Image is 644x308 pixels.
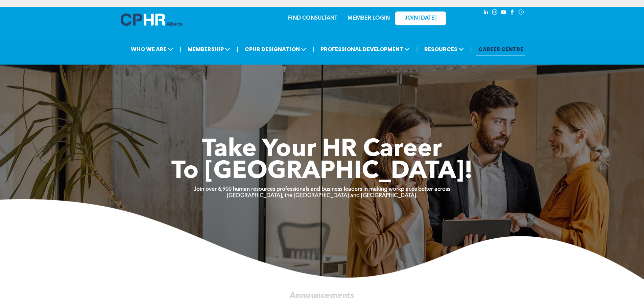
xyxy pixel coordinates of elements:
img: A blue and white logo for cp alberta [121,14,182,26]
a: FIND CONSULTANT [288,16,337,21]
span: MEMBERSHIP [186,43,232,55]
span: JOIN [DATE] [405,15,436,22]
li: | [416,42,418,56]
a: facebook [509,8,516,18]
strong: [GEOGRAPHIC_DATA], the [GEOGRAPHIC_DATA] and [GEOGRAPHIC_DATA]. [227,193,418,198]
li: | [470,42,472,56]
span: PROFESSIONAL DEVELOPMENT [318,43,412,55]
a: Social network [518,8,525,18]
a: youtube [500,8,507,18]
span: CPHR DESIGNATION [243,43,308,55]
strong: Join over 6,900 human resources professionals and business leaders in making workplaces better ac... [194,187,450,192]
span: WHO WE ARE [129,43,175,55]
a: MEMBER LOGIN [348,16,390,21]
span: RESOURCES [422,43,466,55]
li: | [180,42,181,56]
a: linkedin [482,8,490,18]
a: instagram [491,8,499,18]
span: Take Your HR Career [202,138,442,162]
li: | [237,42,238,56]
span: Announcements [290,291,354,300]
a: JOIN [DATE] [395,11,446,25]
a: CAREER CENTRE [476,43,525,55]
span: To [GEOGRAPHIC_DATA]! [171,160,473,184]
li: | [313,42,314,56]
